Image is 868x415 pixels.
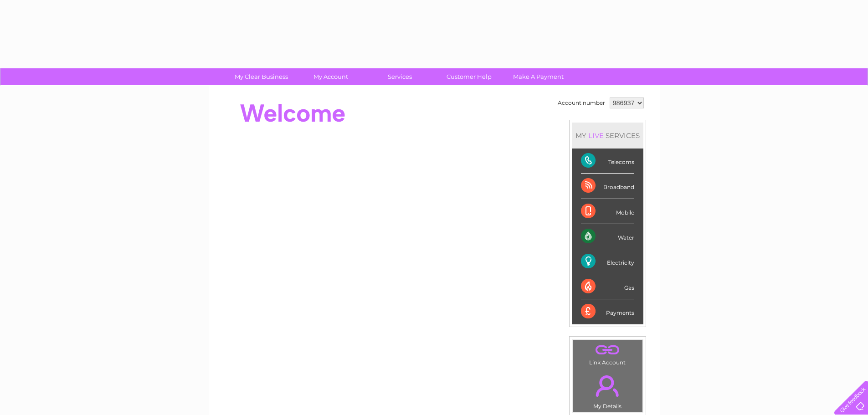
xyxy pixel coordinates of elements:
[555,95,607,111] td: Account number
[581,299,634,324] div: Payments
[431,68,507,85] a: Customer Help
[581,224,634,249] div: Water
[581,274,634,299] div: Gas
[572,368,643,412] td: My Details
[575,342,640,358] a: .
[224,68,299,85] a: My Clear Business
[572,123,643,149] div: MY SERVICES
[581,174,634,199] div: Broadband
[581,249,634,274] div: Electricity
[501,68,576,85] a: Make A Payment
[572,339,643,368] td: Link Account
[586,131,606,140] div: LIVE
[581,199,634,224] div: Mobile
[293,68,368,85] a: My Account
[581,149,634,174] div: Telecoms
[575,370,640,402] a: .
[362,68,437,85] a: Services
